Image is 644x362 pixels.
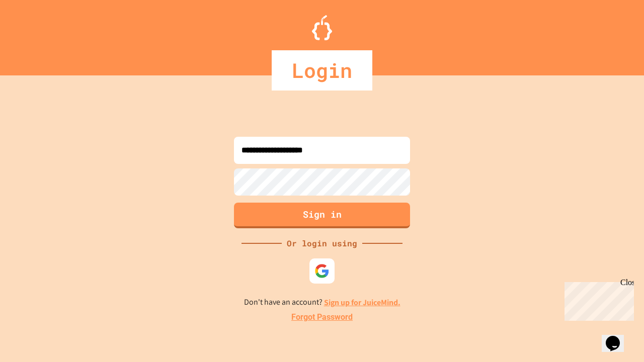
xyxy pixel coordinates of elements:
iframe: chat widget [602,322,634,352]
img: Logo.svg [312,15,332,40]
iframe: chat widget [560,278,634,321]
div: Or login using [282,237,362,249]
div: Chat with us now!Close [4,4,69,64]
img: google-icon.svg [314,263,330,279]
a: Sign up for JuiceMind. [324,297,400,308]
button: Sign in [234,203,410,228]
p: Don't have an account? [244,296,400,309]
a: Forgot Password [291,311,353,323]
div: Login [272,50,372,90]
